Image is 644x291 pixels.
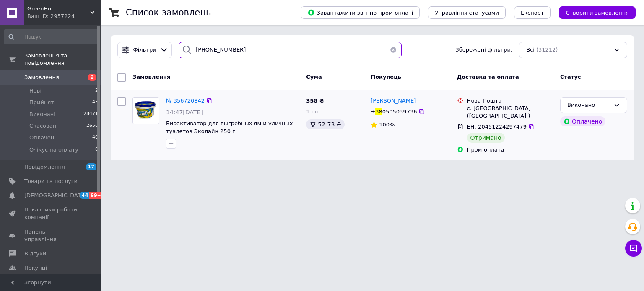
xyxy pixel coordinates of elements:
[24,228,78,243] span: Панель управління
[4,29,99,44] input: Пошук
[306,119,344,129] div: 52.73 ₴
[29,111,55,118] span: Виконані
[467,133,505,143] div: Отримано
[126,8,211,18] h1: Список замовлень
[306,98,324,104] span: 358 ₴
[24,178,78,185] span: Товари та послуги
[467,124,527,130] span: ЕН: 20451224297479
[95,146,98,154] span: 0
[551,9,636,15] a: Створити замовлення
[92,99,98,106] span: 43
[306,108,321,115] span: 1 шт.
[179,42,402,58] input: Пошук за номером замовлення, ПІБ покупця, номером телефону, Email, номером накладної
[371,108,375,115] span: +
[24,52,101,67] span: Замовлення та повідомлення
[536,46,558,53] span: (31212)
[560,74,581,80] span: Статус
[307,9,413,16] span: Завантажити звіт по пром-оплаті
[29,87,42,95] span: Нові
[379,121,395,128] span: 100%
[457,74,519,80] span: Доставка та оплата
[95,87,98,95] span: 2
[385,42,402,58] button: Очистить
[428,6,506,19] button: Управління статусами
[24,192,86,199] span: [DEMOGRAPHIC_DATA]
[29,99,55,106] span: Прийняті
[83,111,98,118] span: 28471
[526,46,535,54] span: Всі
[27,13,101,20] div: Ваш ID: 2957224
[29,146,78,154] span: Очікує на оплату
[24,250,46,258] span: Відгуки
[375,108,382,115] span: 38
[521,10,544,16] span: Експорт
[514,6,551,19] button: Експорт
[166,98,205,104] a: № 356720842
[133,98,158,124] img: Фото товару
[24,264,47,272] span: Покупці
[382,108,417,115] span: 0505039736
[133,46,156,54] span: Фільтри
[24,74,59,81] span: Замовлення
[92,134,98,142] span: 40
[567,101,610,110] div: Виконано
[166,120,293,134] a: Биоактиватор для выгребных ям и уличных туалетов Эколайн 250 г
[86,163,96,170] span: 17
[467,146,553,154] div: Пром-оплата
[371,74,401,80] span: Покупець
[301,6,420,19] button: Завантажити звіт по пром-оплаті
[29,134,56,142] span: Оплачені
[455,46,512,54] span: Збережені фільтри:
[467,97,553,105] div: Нова Пошта
[566,10,629,16] span: Створити замовлення
[80,192,89,199] span: 44
[560,116,605,126] div: Оплачено
[166,109,203,116] span: 14:47[DATE]
[89,192,103,199] span: 99+
[24,163,65,171] span: Повідомлення
[371,98,416,104] span: [PERSON_NAME]
[27,5,90,13] span: GreenHol
[132,97,159,124] a: Фото товару
[24,206,78,221] span: Показники роботи компанії
[132,74,170,80] span: Замовлення
[467,105,553,120] div: с. [GEOGRAPHIC_DATA] ([GEOGRAPHIC_DATA].)
[371,97,416,105] a: [PERSON_NAME]
[306,74,322,80] span: Cума
[435,10,499,16] span: Управління статусами
[86,122,98,130] span: 2656
[29,122,58,130] span: Скасовані
[88,74,96,81] span: 2
[559,6,636,19] button: Створити замовлення
[625,240,642,257] button: Чат з покупцем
